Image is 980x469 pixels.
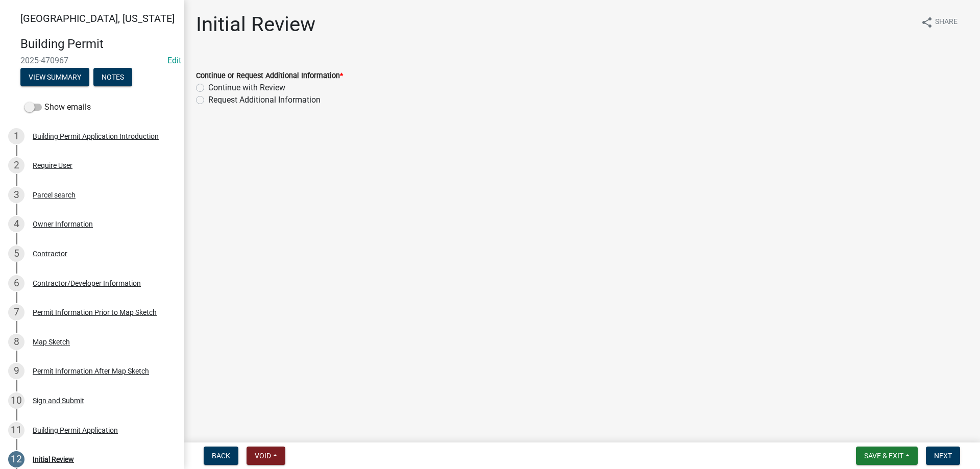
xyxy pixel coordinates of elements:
[204,447,238,465] button: Back
[20,73,89,82] wm-modal-confirm: Summary
[93,68,132,86] button: Notes
[20,37,176,52] h4: Building Permit
[8,392,24,409] div: 10
[8,245,24,262] div: 5
[33,280,141,287] div: Contractor/Developer Information
[913,12,966,32] button: shareShare
[926,447,960,465] button: Next
[856,447,918,465] button: Save & Exit
[24,101,91,113] label: Show emails
[8,451,24,467] div: 12
[208,94,321,106] label: Request Additional Information
[33,191,76,199] div: Parcel search
[33,220,93,228] div: Owner Information
[33,309,157,316] div: Permit Information Prior to Map Sketch
[935,16,958,29] span: Share
[864,452,903,460] span: Save & Exit
[33,162,72,169] div: Require User
[20,56,163,65] span: 2025-470967
[8,363,24,379] div: 9
[8,304,24,320] div: 7
[255,452,271,460] span: Void
[212,452,230,460] span: Back
[8,216,24,232] div: 4
[8,334,24,350] div: 8
[33,338,70,345] div: Map Sketch
[8,128,24,144] div: 1
[33,427,118,434] div: Building Permit Application
[33,133,159,140] div: Building Permit Application Introduction
[8,157,24,174] div: 2
[196,12,315,37] h1: Initial Review
[8,275,24,291] div: 6
[93,73,132,82] wm-modal-confirm: Notes
[247,447,285,465] button: Void
[33,367,149,375] div: Permit Information After Map Sketch
[196,72,343,80] label: Continue or Request Additional Information
[167,56,181,65] wm-modal-confirm: Edit Application Number
[167,56,181,65] a: Edit
[20,12,175,24] span: [GEOGRAPHIC_DATA], [US_STATE]
[33,456,74,463] div: Initial Review
[20,68,89,86] button: View Summary
[208,82,285,94] label: Continue with Review
[8,422,24,438] div: 11
[33,397,84,404] div: Sign and Submit
[8,187,24,203] div: 3
[921,16,933,29] i: share
[934,452,952,460] span: Next
[33,250,67,257] div: Contractor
